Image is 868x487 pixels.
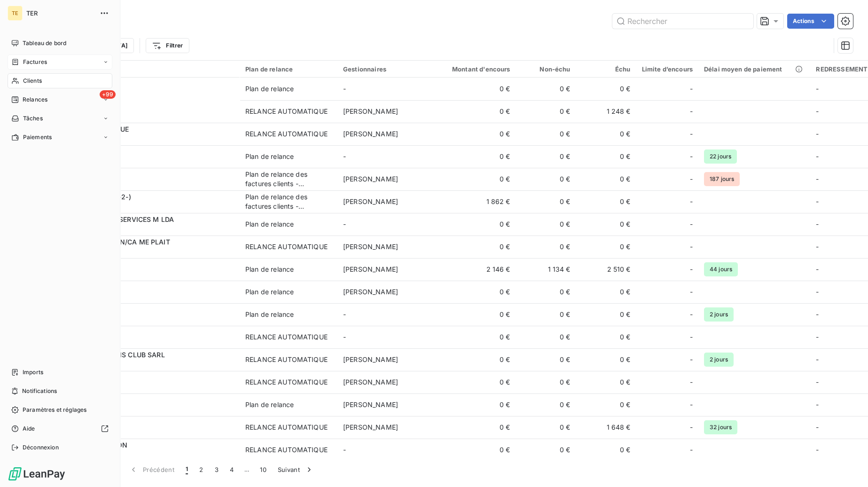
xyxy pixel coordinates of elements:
[123,460,180,479] button: Précédent
[343,333,346,341] span: -
[23,406,86,414] span: Paramètres et réglages
[343,107,398,115] span: [PERSON_NAME]
[816,175,819,183] span: -
[23,77,42,85] span: Clients
[576,100,636,123] td: 1 248 €
[343,243,398,251] span: [PERSON_NAME]
[23,424,35,433] span: Aide
[836,455,859,478] iframe: Intercom live chat
[343,85,346,93] span: -
[576,326,636,348] td: 0 €
[704,420,737,434] span: 32 jours
[516,236,576,258] td: 0 €
[23,95,47,104] span: Relances
[239,462,254,477] span: …
[816,197,819,205] span: -
[576,416,636,439] td: 1 648 €
[816,401,819,408] span: -
[576,348,636,371] td: 0 €
[816,355,819,363] span: -
[343,401,398,408] span: [PERSON_NAME]
[516,281,576,303] td: 0 €
[23,368,43,377] span: Imports
[704,149,737,164] span: 22 jours
[343,265,398,273] span: [PERSON_NAME]
[435,236,516,258] td: 0 €
[816,243,819,251] span: -
[576,213,636,236] td: 0 €
[690,377,693,387] span: -
[576,371,636,393] td: 0 €
[516,371,576,393] td: 0 €
[690,445,693,455] span: -
[690,220,693,229] span: -
[690,107,693,116] span: -
[65,224,234,234] span: 4107913
[65,247,234,256] span: 4101383
[65,405,234,414] span: 4102013
[576,393,636,416] td: 0 €
[245,152,294,161] div: Plan de relance
[65,269,234,279] span: 4107903
[8,6,23,21] div: TE
[245,287,294,297] div: Plan de relance
[516,78,576,100] td: 0 €
[582,65,631,73] div: Échu
[522,65,571,73] div: Non-échu
[816,333,819,341] span: -
[180,460,194,479] button: 1
[516,213,576,236] td: 0 €
[65,202,234,211] span: 4107549
[816,423,819,431] span: -
[65,382,234,392] span: 4101743
[435,303,516,326] td: 0 €
[343,423,398,431] span: [PERSON_NAME]
[254,460,272,479] button: 10
[435,258,516,281] td: 2 146 €
[516,393,576,416] td: 0 €
[435,123,516,145] td: 0 €
[65,179,234,189] span: 4106211
[23,133,52,141] span: Paiements
[576,258,636,281] td: 2 510 €
[576,78,636,100] td: 0 €
[576,439,636,461] td: 0 €
[23,443,59,452] span: Déconnexion
[23,114,43,123] span: Tâches
[343,152,346,160] span: -
[787,14,834,29] button: Actions
[343,355,398,363] span: [PERSON_NAME]
[816,85,819,93] span: -
[186,465,188,474] span: 1
[22,387,57,395] span: Notifications
[435,145,516,168] td: 0 €
[690,423,693,432] span: -
[576,145,636,168] td: 0 €
[245,400,294,409] div: Plan de relance
[516,303,576,326] td: 0 €
[245,129,328,139] div: RELANCE AUTOMATIQUE
[704,172,740,186] span: 187 jours
[209,460,224,479] button: 3
[516,258,576,281] td: 1 134 €
[224,460,239,479] button: 4
[245,332,328,342] div: RELANCE AUTOMATIQUE
[146,38,189,53] button: Filtrer
[704,307,734,322] span: 2 jours
[690,287,693,297] span: -
[576,281,636,303] td: 0 €
[516,123,576,145] td: 0 €
[245,423,328,432] div: RELANCE AUTOMATIQUE
[23,39,66,47] span: Tableau de bord
[516,326,576,348] td: 0 €
[816,378,819,386] span: -
[690,355,693,364] span: -
[100,90,116,99] span: +99
[690,400,693,409] span: -
[576,236,636,258] td: 0 €
[516,348,576,371] td: 0 €
[690,197,693,206] span: -
[245,445,328,455] div: RELANCE AUTOMATIQUE
[690,265,693,274] span: -
[65,427,234,437] span: 4106630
